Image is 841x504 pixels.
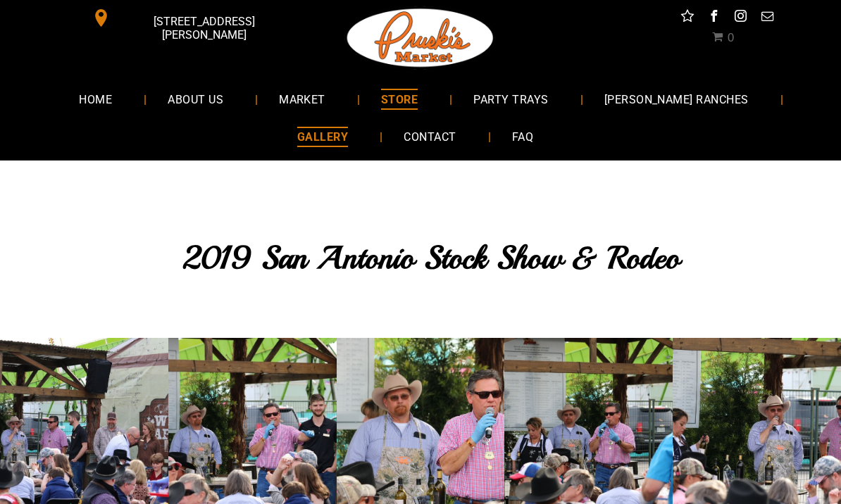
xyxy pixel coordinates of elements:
a: [STREET_ADDRESS][PERSON_NAME] [82,7,298,29]
a: facebook [705,7,723,29]
span: 0 [727,31,734,44]
a: ABOUT US [147,80,244,118]
a: STORE [360,80,439,118]
a: HOME [58,80,133,118]
a: CONTACT [382,118,477,156]
span: STORE [381,89,418,109]
a: [PERSON_NAME] RANCHES [583,80,770,118]
a: email [759,7,777,29]
a: FAQ [491,118,554,156]
span: 2019 San Antonio Stock Show & Rodeo [182,238,680,278]
a: PARTY TRAYS [452,80,569,118]
a: MARKET [258,80,347,118]
a: instagram [732,7,750,29]
a: GALLERY [276,118,369,156]
a: Social network [678,7,697,29]
span: [STREET_ADDRESS][PERSON_NAME] [113,8,295,49]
